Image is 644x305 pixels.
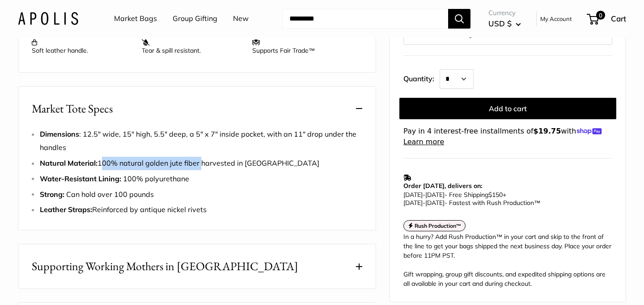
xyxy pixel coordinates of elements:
[40,205,92,214] strong: Leather Straps:
[282,9,448,29] input: Search...
[399,98,616,119] button: Add to cart
[415,222,462,229] strong: Rush Production™
[40,130,356,152] span: : 12.5" wide, 15" high, 5.5" deep, a 5" x 7" inside pocket, with an 11" drop under the handles
[425,199,445,207] span: [DATE]
[448,9,470,29] button: Search
[488,7,521,19] span: Currency
[403,67,440,89] label: Quantity:
[233,12,249,25] a: New
[32,38,133,54] p: Soft leather handle.
[32,258,298,275] span: Supporting Working Mothers in [GEOGRAPHIC_DATA]
[403,199,423,207] span: [DATE]
[40,190,64,199] strong: Strong:
[252,38,353,54] p: Supports Fair Trade™
[403,182,482,190] strong: Order [DATE], delivers on:
[18,12,78,25] img: Apolis
[596,11,605,20] span: 0
[114,12,157,25] a: Market Bags
[425,191,445,199] span: [DATE]
[40,159,97,167] strong: Natural Material:
[32,100,113,117] span: Market Tote Specs
[588,12,626,26] a: 0 Cart
[142,38,243,54] p: Tear & spill resistant.
[40,172,362,186] li: 100% polyurethane
[403,232,612,288] div: In a hurry? Add Rush Production™ in your cart and skip to the front of the line to get your bags ...
[488,191,503,199] span: $150
[40,130,79,138] strong: Dimensions
[173,12,217,25] a: Group Gifting
[40,203,362,217] li: Reinforced by antique nickel rivets
[595,31,606,38] span: $18
[488,17,521,31] button: USD $
[540,13,572,24] a: My Account
[488,19,512,28] span: USD $
[403,191,423,199] span: [DATE]
[611,14,626,23] span: Cart
[40,159,319,167] span: 100% natural golden jute fiber harvested in [GEOGRAPHIC_DATA]
[40,174,123,183] strong: Water-Resistant Lining:
[66,190,154,199] span: Can hold over 100 pounds
[403,191,608,207] p: - Free Shipping +
[403,199,540,207] span: - Fastest with Rush Production™
[423,199,425,207] span: -
[18,244,376,288] button: Supporting Working Mothers in [GEOGRAPHIC_DATA]
[18,87,376,131] button: Market Tote Specs
[423,191,425,199] span: -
